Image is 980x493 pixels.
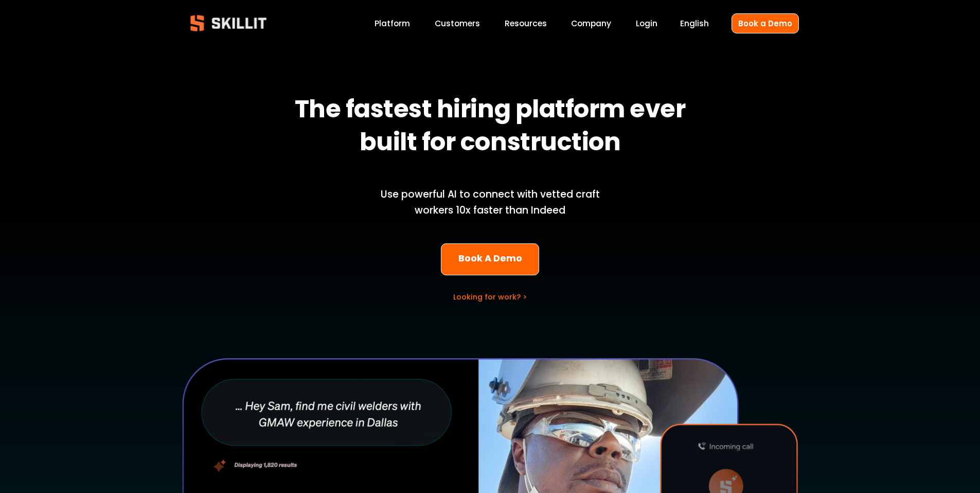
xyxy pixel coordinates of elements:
strong: The fastest hiring platform ever built for construction [295,90,690,165]
span: Resources [505,17,547,29]
a: Book a Demo [732,13,799,33]
a: Looking for work? > [453,292,527,302]
img: Skillit [182,8,275,39]
a: Platform [375,16,410,30]
p: Use powerful AI to connect with vetted craft workers 10x faster than Indeed [363,187,617,218]
a: Company [571,16,611,30]
div: language picker [680,16,709,30]
a: folder dropdown [505,16,547,30]
a: Customers [435,16,480,30]
a: Login [636,16,657,30]
span: English [680,17,709,29]
a: Book A Demo [441,243,539,276]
